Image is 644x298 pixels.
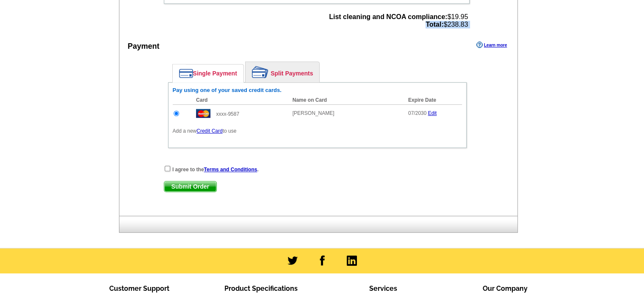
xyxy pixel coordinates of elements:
[329,13,468,28] span: $19.95 $238.83
[204,167,257,173] a: Terms and Conditions
[293,110,334,116] span: [PERSON_NAME]
[179,69,193,78] img: single-payment.png
[404,96,462,105] th: Expire Date
[369,284,397,292] span: Services
[408,110,426,116] span: 07/2030
[426,21,443,28] strong: Total:
[173,64,243,82] a: Single Payment
[196,128,222,134] a: Credit Card
[192,96,288,105] th: Card
[128,41,160,52] div: Payment
[224,284,298,292] span: Product Specifications
[173,87,462,94] h6: Pay using one of your saved credit cards.
[109,284,169,292] span: Customer Support
[483,284,528,292] span: Our Company
[216,111,239,117] span: xxxx-9587
[329,13,447,20] strong: List cleaning and NCOA compliance:
[173,127,462,135] p: Add a new to use
[246,62,319,82] a: Split Payments
[172,167,259,173] strong: I agree to the .
[288,96,404,105] th: Name on Card
[164,181,216,192] span: Submit Order
[428,110,437,116] a: Edit
[252,66,268,78] img: split-payment.png
[196,109,210,118] img: mast.gif
[476,42,507,48] a: Learn more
